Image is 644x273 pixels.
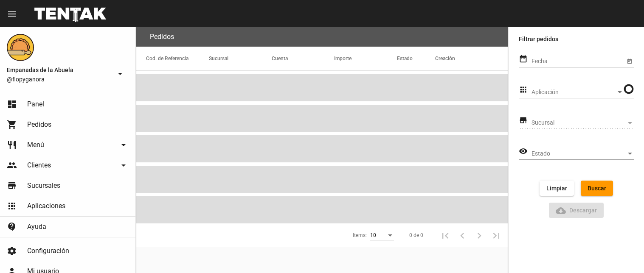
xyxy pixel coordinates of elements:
[27,141,44,149] span: Menú
[532,150,626,157] span: Estado
[519,34,634,44] label: Filtrar pedidos
[532,120,634,126] mat-select: Sucursal
[7,160,17,170] mat-icon: people
[136,27,508,47] flou-section-header: Pedidos
[7,222,17,232] mat-icon: contact_support
[519,146,528,156] mat-icon: visibility
[370,233,394,239] mat-select: Items:
[115,69,125,79] mat-icon: arrow_drop_down
[353,231,367,240] div: Items:
[546,185,567,192] span: Limpiar
[519,115,528,125] mat-icon: store
[7,9,17,19] mat-icon: menu
[136,47,209,70] mat-header-cell: Cod. de Referencia
[150,31,174,43] h3: Pedidos
[532,89,624,96] mat-select: Aplicación
[437,227,454,244] button: Primera
[519,54,528,64] mat-icon: date_range
[27,100,44,109] span: Panel
[532,120,626,126] span: Sucursal
[471,227,488,244] button: Siguiente
[488,227,505,244] button: Última
[370,232,376,238] span: 10
[7,34,34,61] img: f0136945-ed32-4f7c-91e3-a375bc4bb2c5.png
[118,160,129,170] mat-icon: arrow_drop_down
[7,246,17,256] mat-icon: settings
[7,75,112,84] span: @flopyganora
[7,140,17,150] mat-icon: restaurant
[7,201,17,211] mat-icon: apps
[27,161,51,170] span: Clientes
[540,181,574,196] button: Limpiar
[27,181,60,190] span: Sucursales
[27,202,65,210] span: Aplicaciones
[118,140,129,150] mat-icon: arrow_drop_down
[588,185,606,192] span: Buscar
[556,207,597,214] span: Descargar
[7,120,17,130] mat-icon: shopping_cart
[532,89,616,96] span: Aplicación
[549,203,604,218] button: Descargar ReporteDescargar
[409,231,423,240] div: 0 de 0
[7,181,17,191] mat-icon: store
[532,150,634,157] mat-select: Estado
[435,47,508,70] mat-header-cell: Creación
[581,181,613,196] button: Buscar
[27,120,51,129] span: Pedidos
[454,227,471,244] button: Anterior
[334,47,397,70] mat-header-cell: Importe
[27,223,46,231] span: Ayuda
[27,247,69,255] span: Configuración
[397,47,435,70] mat-header-cell: Estado
[209,47,272,70] mat-header-cell: Sucursal
[7,65,112,75] span: Empanadas de la Abuela
[532,58,625,65] input: Fecha
[7,99,17,109] mat-icon: dashboard
[625,56,634,65] button: Open calendar
[519,85,528,95] mat-icon: apps
[556,206,566,216] mat-icon: Descargar Reporte
[272,47,335,70] mat-header-cell: Cuenta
